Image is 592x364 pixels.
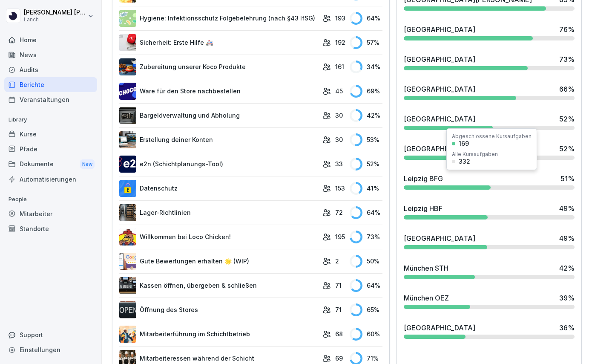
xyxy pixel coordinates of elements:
a: Audits [4,62,97,77]
a: Kassen öffnen, übergeben & schließen [119,277,318,294]
img: lq37zti0ek0gm1gp8e44kil8.png [119,83,136,100]
img: tgff07aey9ahi6f4hltuk21p.png [119,10,136,27]
a: Leipzig HBF49% [400,200,578,223]
div: 50 % [350,255,382,268]
div: 66 % [559,84,575,94]
div: Berichte [4,77,97,92]
img: ggbtl53463sb87gjjviydp4c.png [119,131,136,148]
div: 52 % [559,114,575,124]
p: 2 [335,257,339,266]
img: th9trzu144u9p3red8ow6id8.png [119,107,136,124]
p: 69 [335,354,343,363]
div: 60 % [350,328,382,341]
a: Öffnung des Stores [119,301,318,318]
a: Kurse [4,127,97,142]
a: Datenschutz [119,180,318,197]
div: [GEOGRAPHIC_DATA] [404,144,475,154]
div: 41 % [350,182,382,195]
a: Lager-Richtlinien [119,204,318,221]
p: Lanch [24,17,86,23]
div: 169 [459,141,469,147]
div: [GEOGRAPHIC_DATA] [404,323,475,333]
a: Hygiene: Infektionsschutz Folgebelehrung (nach §43 IfSG) [119,10,318,27]
p: People [4,193,97,206]
div: 42 % [350,109,382,122]
p: 72 [335,208,343,217]
a: Veranstaltungen [4,92,97,107]
div: München STH [404,263,448,273]
a: Erstellung deiner Konten [119,131,318,148]
div: New [80,159,95,169]
img: iwscqm9zjbdjlq9atufjsuwv.png [119,253,136,270]
div: [GEOGRAPHIC_DATA] [404,24,475,35]
div: 52 % [559,144,575,154]
a: Ware für den Store nachbestellen [119,83,318,100]
p: 68 [335,329,343,338]
p: 30 [335,111,343,120]
div: 51 % [560,173,575,184]
div: Leipzig BFG [404,173,443,184]
a: Automatisierungen [4,172,97,187]
div: 52 % [350,158,382,170]
div: 65 % [350,303,382,316]
p: 193 [335,14,345,23]
a: [GEOGRAPHIC_DATA]52% [400,140,578,163]
div: 42 % [559,263,575,273]
a: München OEZ39% [400,289,578,312]
img: cjaryuyozj2bo93pagehm2dt.png [119,301,136,318]
div: 57 % [350,36,382,49]
a: Standorte [4,221,97,236]
a: Einstellungen [4,342,97,357]
a: München STH42% [400,260,578,283]
div: Leipzig HBF [404,203,443,214]
p: 161 [335,62,344,71]
div: 53 % [350,133,382,146]
a: Leipzig BFG51% [400,170,578,193]
p: 45 [335,87,343,95]
a: Home [4,32,97,47]
div: [GEOGRAPHIC_DATA] [404,54,475,64]
img: lfqm4qxhxxazmhnytvgjifca.png [119,228,136,246]
a: Pfade [4,142,97,156]
a: DokumenteNew [4,156,97,172]
div: Mitarbeiter [4,206,97,221]
div: Dokumente [4,156,97,172]
p: Library [4,113,97,127]
a: Willkommen bei Loco Chicken! [119,228,318,246]
img: jm518rej1bnj95drpwlgjsrc.png [119,326,136,343]
a: [GEOGRAPHIC_DATA]49% [400,230,578,253]
div: 49 % [559,203,575,214]
div: Alle Kursaufgaben [452,152,498,157]
div: Support [4,327,97,342]
div: 73 % [559,54,575,64]
div: 34 % [350,61,382,73]
div: [GEOGRAPHIC_DATA] [404,114,475,124]
p: 195 [335,232,345,241]
a: Zubereitung unserer Koco Produkte [119,58,318,75]
div: 39 % [559,293,575,303]
div: 76 % [559,24,575,35]
p: 71 [335,281,342,290]
p: 192 [335,38,345,47]
div: [GEOGRAPHIC_DATA] [404,84,475,94]
div: 73 % [350,231,382,243]
a: News [4,47,97,62]
div: 64 % [350,12,382,25]
p: 153 [335,184,345,193]
div: 64 % [350,206,382,219]
a: Sicherheit: Erste Hilfe 🚑 [119,34,318,51]
a: [GEOGRAPHIC_DATA]36% [400,319,578,342]
a: [GEOGRAPHIC_DATA]73% [400,51,578,74]
img: y8a23ikgwxkm7t4y1vyswmuw.png [119,156,136,173]
div: 332 [459,159,470,165]
a: [GEOGRAPHIC_DATA]66% [400,81,578,104]
img: g9g0z14z6r0gwnvoxvhir8sm.png [119,204,136,221]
